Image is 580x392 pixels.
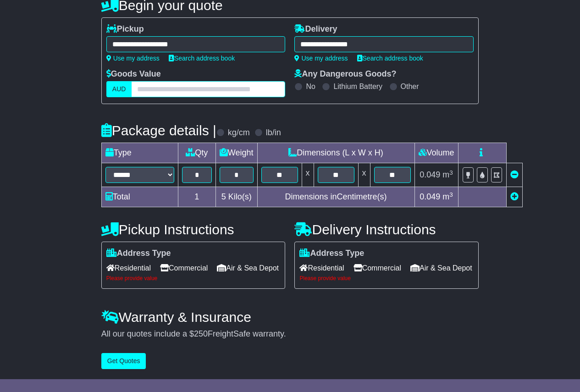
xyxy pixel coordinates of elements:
td: x [302,163,314,187]
label: Any Dangerous Goods? [294,69,396,79]
label: kg/cm [228,128,250,138]
span: m [442,170,453,179]
span: Air & Sea Depot [410,261,472,275]
span: 5 [221,192,226,201]
a: Remove this item [510,170,519,179]
label: Address Type [299,248,364,259]
span: Residential [106,261,151,275]
a: Add new item [510,192,519,201]
h4: Pickup Instructions [101,222,286,237]
td: Kilo(s) [215,187,257,207]
td: Volume [414,143,458,163]
td: Weight [215,143,257,163]
sup: 3 [449,169,453,176]
td: Dimensions (L x W x H) [257,143,414,163]
label: AUD [106,81,132,97]
span: Residential [299,261,344,275]
label: Pickup [106,24,144,34]
button: Get Quotes [101,353,146,369]
td: x [358,163,370,187]
a: Use my address [106,55,160,62]
label: No [306,82,315,91]
span: Commercial [354,261,401,275]
span: Commercial [160,261,208,275]
h4: Warranty & Insurance [101,309,479,325]
sup: 3 [449,191,453,198]
span: Air & Sea Depot [217,261,279,275]
div: All our quotes include a $ FreightSafe warranty. [101,329,479,339]
label: Other [401,82,419,91]
h4: Package details | [101,123,216,138]
td: Total [101,187,178,207]
label: Lithium Battery [333,82,382,91]
span: m [442,192,453,201]
div: Please provide value [299,275,474,282]
td: Qty [178,143,215,163]
label: Address Type [106,248,171,259]
span: 0.049 [420,170,440,179]
a: Search address book [169,55,235,62]
label: Goods Value [106,69,161,79]
td: Type [101,143,178,163]
h4: Delivery Instructions [294,222,479,237]
td: Dimensions in Centimetre(s) [257,187,414,207]
span: 0.049 [420,192,440,201]
a: Use my address [294,55,348,62]
label: Delivery [294,24,337,34]
label: lb/in [266,128,281,138]
div: Please provide value [106,275,281,282]
a: Search address book [357,55,423,62]
span: 250 [194,329,208,338]
td: 1 [178,187,215,207]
